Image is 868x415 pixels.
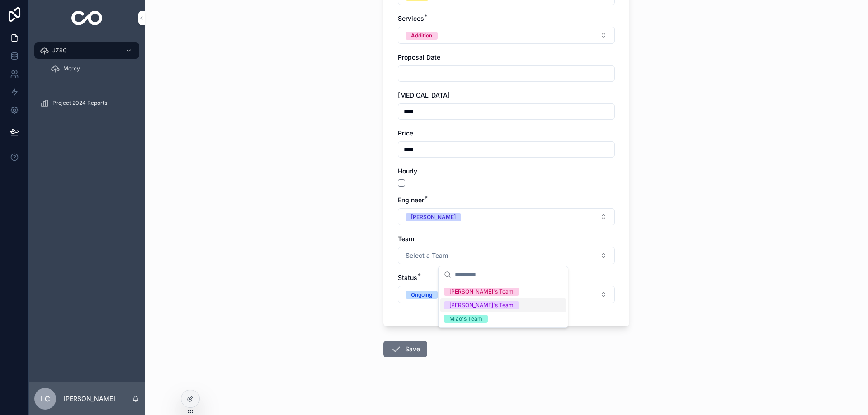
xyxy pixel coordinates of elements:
img: App logo [71,11,103,25]
span: Team [398,235,414,242]
button: Select Button [398,247,615,264]
span: Project 2024 Reports [52,99,107,107]
span: LC [41,393,50,404]
div: [PERSON_NAME]'s Team [449,288,514,296]
span: Engineer [398,196,424,204]
div: Ongoing [411,291,432,299]
span: Hourly [398,167,417,175]
div: [PERSON_NAME]'s Team [449,301,514,309]
a: JZSC [34,42,139,59]
div: Suggestions [439,283,568,327]
a: Project 2024 Reports [34,95,139,111]
span: JZSC [52,47,67,54]
span: Services [398,14,424,22]
button: Select Button [398,27,615,44]
p: [PERSON_NAME] [63,394,115,403]
a: Mercy [45,61,139,77]
div: Miao's Team [449,315,482,323]
span: [MEDICAL_DATA] [398,91,450,99]
span: Proposal Date [398,53,440,61]
div: scrollable content [29,36,145,123]
button: Select Button [398,286,615,303]
span: Select a Team [406,251,448,260]
div: [PERSON_NAME] [411,213,456,221]
span: Mercy [63,65,80,72]
span: Price [398,129,413,137]
div: Addition [411,32,432,40]
button: Save [383,341,427,357]
button: Select Button [398,208,615,225]
span: Status [398,274,417,281]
